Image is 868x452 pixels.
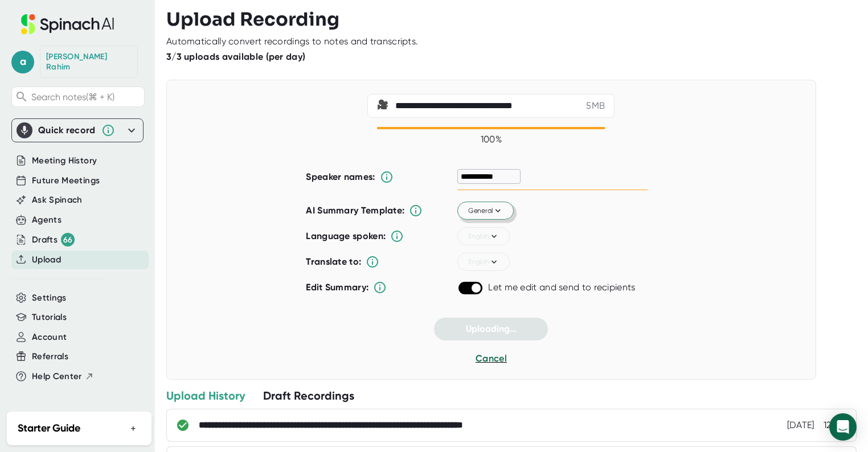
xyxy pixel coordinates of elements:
[166,51,305,62] b: 3/3 uploads available (per day)
[457,202,514,220] button: General
[263,388,354,403] div: Draft Recordings
[32,233,75,246] div: Drafts
[18,421,80,436] h2: Starter Guide
[32,331,67,344] button: Account
[457,228,510,246] button: English
[306,205,404,216] b: AI Summary Template:
[31,92,114,102] span: Search notes (⌘ + K)
[586,100,605,112] div: 5 MB
[32,370,94,383] button: Help Center
[829,413,857,441] div: Open Intercom Messenger
[476,353,507,364] span: Cancel
[306,256,361,267] b: Translate to:
[787,420,814,431] div: 8/27/2025, 6:32:44 PM
[166,388,245,403] div: Upload History
[32,233,75,246] button: Drafts 66
[32,213,62,227] button: Agents
[166,9,857,30] h3: Upload Recording
[61,233,75,246] div: 66
[32,154,97,167] button: Meeting History
[32,174,100,187] button: Future Meetings
[377,134,605,145] div: 100 %
[46,52,132,72] div: Abdul Rahim
[17,119,138,142] div: Quick record
[32,311,67,324] button: Tutorials
[434,318,548,340] button: Uploading...
[38,125,96,136] div: Quick record
[377,99,391,113] span: video
[306,231,386,241] b: Language spoken:
[306,282,369,293] b: Edit Summary:
[32,370,82,383] span: Help Center
[32,253,61,266] button: Upload
[824,420,847,431] div: 12 MB
[306,171,375,182] b: Speaker names:
[166,36,418,47] div: Automatically convert recordings to notes and transcripts.
[488,282,635,293] div: Let me edit and send to recipients
[11,51,34,73] span: a
[466,323,517,334] span: Uploading...
[126,420,141,437] button: +
[32,291,67,305] button: Settings
[457,253,510,272] button: English
[32,194,83,207] button: Ask Spinach
[32,350,68,363] button: Referrals
[476,352,507,365] button: Cancel
[468,257,499,267] span: English
[468,206,503,216] span: General
[468,231,499,241] span: English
